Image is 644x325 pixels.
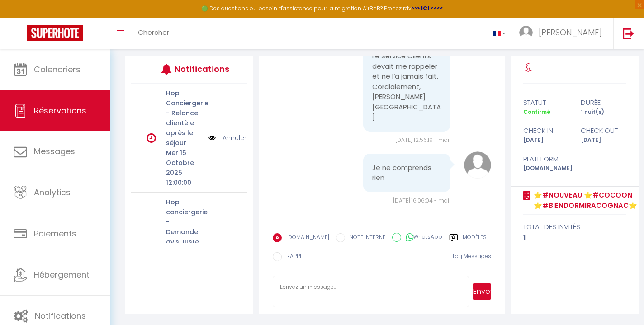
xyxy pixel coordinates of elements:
[401,233,442,243] label: WhatsApp
[523,108,550,116] span: Confirmé
[372,163,441,183] pre: Je ne comprends rien
[166,88,203,148] p: Hop Conciergerie - Relance clientèle après le séjour
[517,125,575,136] div: check in
[223,133,246,143] a: Annuler
[463,233,487,245] label: Modèles
[523,232,626,243] div: 1
[575,108,632,117] div: 1 nuit(s)
[464,151,491,179] img: avatar.png
[34,146,75,157] span: Messages
[34,228,76,239] span: Paiements
[208,133,216,143] img: NO IMAGE
[517,154,575,165] div: Plateforme
[575,136,632,145] div: [DATE]
[175,59,223,79] h3: Notifications
[530,190,637,211] a: ⭐️#Nouveau ⭐️#Cocoon ⭐️#Biendormiracognac⭐️
[34,269,90,280] span: Hébergement
[393,197,450,204] span: [DATE] 16:06:04 - mail
[517,164,575,173] div: [DOMAIN_NAME]
[34,105,86,116] span: Réservations
[412,5,443,12] a: >>> ICI <<<<
[539,27,602,38] span: [PERSON_NAME]
[523,221,626,232] div: total des invités
[517,136,575,145] div: [DATE]
[131,18,176,49] a: Chercher
[517,97,575,108] div: statut
[575,125,632,136] div: check out
[166,197,203,277] p: Hop conciergerie - Demande avis Juste Après Checkout Plateforme
[473,283,491,300] button: Envoyer
[623,28,634,39] img: logout
[34,64,80,75] span: Calendriers
[512,18,613,49] a: ... [PERSON_NAME]
[166,148,203,188] p: Mer 15 Octobre 2025 12:00:00
[395,136,450,144] span: [DATE] 12:56:19 - mail
[35,310,86,321] span: Notifications
[138,28,169,37] span: Chercher
[27,25,83,41] img: Super Booking
[282,252,305,262] label: RAPPEL
[34,187,71,198] span: Analytics
[519,26,533,39] img: ...
[452,252,491,260] span: Tag Messages
[282,233,329,243] label: [DOMAIN_NAME]
[575,97,632,108] div: durée
[345,233,385,243] label: NOTE INTERNE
